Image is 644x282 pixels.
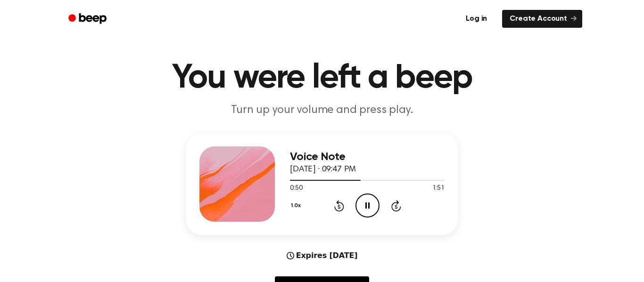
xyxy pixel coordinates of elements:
[502,10,582,28] a: Create Account
[62,10,115,28] a: Beep
[290,165,356,174] span: [DATE] · 09:47 PM
[290,151,445,163] h3: Voice Note
[290,198,304,214] button: 1.0x
[432,184,445,193] span: 1:51
[81,61,563,95] h1: You were left a beep
[456,8,496,30] a: Log in
[287,250,358,261] div: Expires [DATE]
[141,103,503,118] p: Turn up your volume and press play.
[290,184,302,193] span: 0:50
